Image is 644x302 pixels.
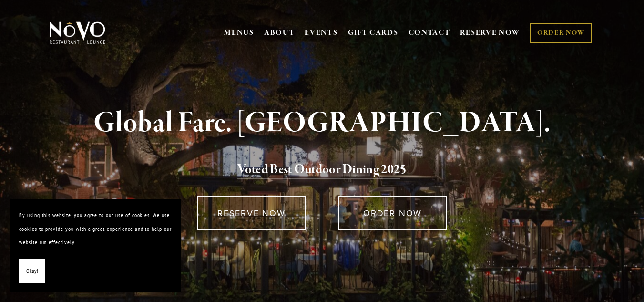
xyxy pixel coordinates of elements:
[237,161,400,179] a: Voted Best Outdoor Dining 202
[26,264,38,278] span: Okay!
[530,23,592,43] a: ORDER NOW
[460,24,520,42] a: RESERVE NOW
[338,196,447,230] a: ORDER NOW
[93,105,551,141] strong: Global Fare. [GEOGRAPHIC_DATA].
[409,24,450,42] a: CONTACT
[348,24,399,42] a: GIFT CARDS
[224,28,254,38] a: MENUS
[19,208,172,250] p: By using this website, you agree to our use of cookies. We use cookies to provide you with a grea...
[305,28,337,38] a: EVENTS
[19,259,45,283] button: Okay!
[64,160,580,180] h2: 5
[264,28,295,38] a: ABOUT
[197,196,306,230] a: RESERVE NOW
[10,199,181,292] section: Cookie banner
[48,21,107,45] img: Novo Restaurant &amp; Lounge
